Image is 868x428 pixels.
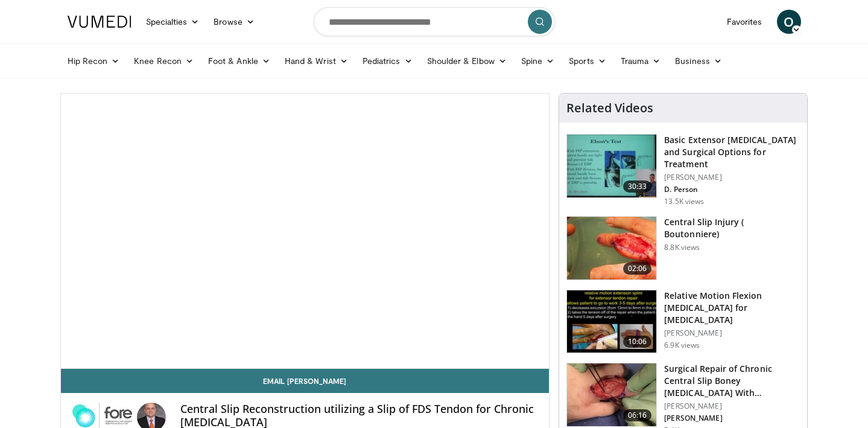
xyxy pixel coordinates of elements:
img: PE3O6Z9ojHeNSk7H4xMDoxOjB1O8AjAz.150x105_q85_crop-smart_upscale.jpg [567,217,656,279]
input: Search topics, interventions [314,7,555,36]
a: 10:06 Relative Motion Flexion [MEDICAL_DATA] for [MEDICAL_DATA] [PERSON_NAME] 6.9K views [566,290,800,354]
span: 10:06 [623,336,652,348]
h3: Central Slip Injury ( Boutonniere) [664,216,800,240]
p: [PERSON_NAME] [664,173,800,182]
a: Knee Recon [127,49,201,73]
p: [PERSON_NAME] [664,401,800,411]
h3: Basic Extensor [MEDICAL_DATA] and Surgical Options for Treatment [664,134,800,170]
h3: Surgical Repair of Chronic Central Slip Boney [MEDICAL_DATA] With… [664,363,800,399]
a: Hip Recon [60,49,127,73]
p: 6.9K views [664,340,700,350]
a: Favorites [720,10,770,34]
video-js: Video Player [61,94,550,369]
a: Spine [514,49,562,73]
a: Email [PERSON_NAME] [61,369,550,393]
a: Foot & Ankle [201,49,277,73]
img: e59a089c-b691-4cbf-8512-a4373c044668.150x105_q85_crop-smart_upscale.jpg [567,363,656,426]
a: Browse [206,10,262,34]
h3: Relative Motion Flexion [MEDICAL_DATA] for [MEDICAL_DATA] [664,290,800,326]
img: 59b5d2c6-08f8-464a-8067-1fe7aff7f91b.150x105_q85_crop-smart_upscale.jpg [567,290,656,353]
a: Specialties [139,10,207,34]
a: 30:33 Basic Extensor [MEDICAL_DATA] and Surgical Options for Treatment [PERSON_NAME] D. Person 13... [566,134,800,206]
p: D. Person [664,185,800,194]
p: [PERSON_NAME] [664,414,800,423]
a: 02:06 Central Slip Injury ( Boutonniere) 8.8K views [566,216,800,280]
a: Sports [562,49,613,73]
p: 13.5K views [664,197,704,206]
span: 30:33 [623,180,652,193]
a: Trauma [613,49,668,73]
img: VuMedi Logo [68,16,131,28]
a: Pediatrics [355,49,420,73]
a: Hand & Wrist [277,49,355,73]
a: O [777,10,801,34]
span: 06:16 [623,409,652,421]
h4: Related Videos [566,101,653,115]
p: 8.8K views [664,243,700,252]
p: [PERSON_NAME] [664,328,800,338]
span: 02:06 [623,263,652,275]
a: Business [668,49,729,73]
img: bed40874-ca21-42dc-8a42-d9b09b7d8d58.150x105_q85_crop-smart_upscale.jpg [567,135,656,197]
a: Shoulder & Elbow [420,49,514,73]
